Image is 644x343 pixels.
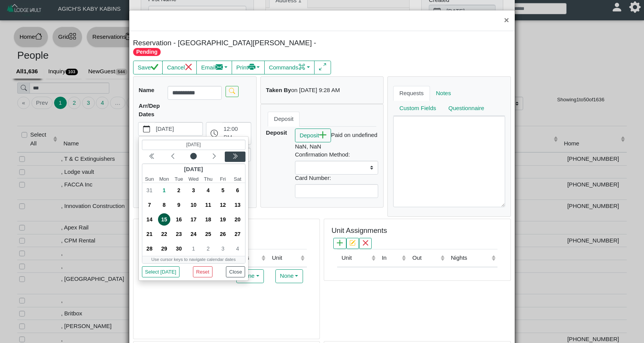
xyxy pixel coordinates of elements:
i: Paid on undefined NaN, NaN [295,132,377,150]
span: 4 [232,243,244,255]
svg: clock [211,130,218,137]
div: 9/23/2025 [171,227,186,242]
div: 9/28/2025 [142,242,157,256]
div: In [382,254,400,262]
small: Thursday [201,175,216,183]
b: Arr/Dep Dates [139,102,160,118]
div: 9/3/2025 [186,183,201,198]
span: 26 [217,228,229,241]
span: 14 [143,214,156,226]
span: 4 [202,185,214,197]
button: Next year [225,152,245,162]
span: 13 [232,199,244,211]
span: 23 [173,228,185,241]
button: plus [333,238,346,249]
button: Previous month [163,152,183,162]
small: Friday [216,175,230,183]
div: Use cursor keys to navigate calendar dates [142,257,245,263]
span: 15 [158,214,170,226]
div: 10/2/2025 [201,242,216,256]
div: 9/19/2025 [216,213,230,227]
a: Questionnaire [442,101,490,116]
b: Deposit [266,129,287,136]
span: 12 [217,199,229,211]
span: 31 [143,185,156,197]
div: 9/8/2025 [157,198,171,213]
small: Monday [157,175,171,183]
span: 1 [158,185,170,197]
div: 9/29/2025 [157,242,171,256]
button: x [359,238,372,249]
span: 2 [173,185,185,197]
span: 21 [143,228,156,241]
button: Close [498,10,515,31]
h6: Card Number: [295,175,378,181]
button: Cancelx [162,61,197,74]
div: 9/4/2025 [201,183,216,198]
span: 18 [202,214,214,226]
span: 10 [188,199,200,211]
svg: chevron double left [149,153,155,159]
span: 8 [158,199,170,211]
svg: chevron left [170,153,176,159]
small: Saturday [230,175,245,183]
div: 9/30/2025 [171,242,186,256]
span: 16 [173,214,185,226]
svg: calendar [143,125,150,133]
i: on [DATE] 9:28 AM [291,87,340,93]
button: pencil square [346,238,359,249]
svg: circle fill [191,153,197,159]
svg: arrows angle expand [319,63,326,71]
span: 22 [158,228,170,241]
div: 9/12/2025 [216,198,230,213]
svg: x [185,63,192,71]
div: 9/13/2025 [230,198,245,213]
div: 9/20/2025 [230,213,245,227]
span: 17 [188,214,200,226]
span: 25 [202,228,214,241]
a: Requests [393,86,430,101]
span: 5 [217,185,229,197]
svg: pencil square [349,240,356,246]
div: 9/14/2025 [142,213,157,227]
label: 12:00 PM [222,122,251,144]
div: 9/6/2025 [230,183,245,198]
span: 28 [143,243,156,255]
a: Custom Fields [393,101,442,116]
small: Sunday [142,175,157,183]
span: 30 [173,243,185,255]
button: Printprinter fill [232,61,265,74]
button: arrows angle expand [314,61,331,74]
div: 9/1/2025 (Today) [157,183,171,198]
h5: Reservation - [GEOGRAPHIC_DATA][PERSON_NAME] - [133,39,320,56]
svg: chevron double left [232,153,238,159]
div: 9/10/2025 [186,198,201,213]
svg: search [229,88,235,94]
button: Previous year [142,152,163,162]
button: Next month [204,152,225,162]
svg: x [362,240,369,246]
button: calendar [138,122,154,135]
div: Out [412,254,438,262]
div: [DATE] [142,164,245,175]
button: Emailenvelope fill [196,61,232,74]
span: 24 [188,228,200,241]
span: 19 [217,214,229,226]
div: 9/7/2025 [142,198,157,213]
button: search [226,86,238,97]
b: Name [139,87,155,93]
div: 9/21/2025 [142,227,157,242]
button: Commandscommand [264,61,315,74]
svg: check [151,63,158,71]
span: 27 [232,228,244,241]
svg: printer fill [248,63,255,71]
bdi: [DATE] [186,142,201,147]
button: Savecheck [133,61,163,74]
div: 9/11/2025 [201,198,216,213]
svg: chevron left [211,153,217,159]
a: Notes [430,86,457,101]
div: 9/26/2025 [216,227,230,242]
span: 3 [188,185,200,197]
div: Nights [451,254,490,262]
a: Deposit [268,112,300,127]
